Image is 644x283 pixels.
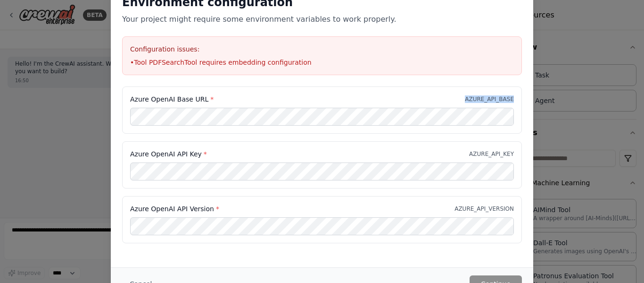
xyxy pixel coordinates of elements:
[122,14,522,25] p: Your project might require some environment variables to work properly.
[130,44,514,54] h3: Configuration issues:
[130,149,207,159] label: Azure OpenAI API Key
[130,204,219,214] label: Azure OpenAI API Version
[469,150,514,158] p: AZURE_API_KEY
[130,94,214,104] label: Azure OpenAI Base URL
[465,95,514,103] p: AZURE_API_BASE
[130,58,514,67] li: • Tool PDFSearchTool requires embedding configuration
[454,205,514,213] p: AZURE_API_VERSION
